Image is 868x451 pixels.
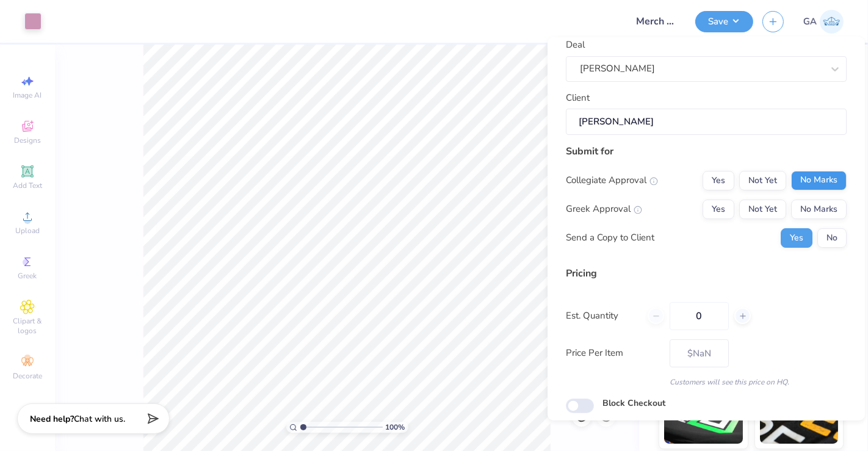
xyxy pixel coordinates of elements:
div: Customers will see this price on HQ. [566,376,847,387]
label: Client [566,90,590,104]
div: Send a Copy to Client [566,231,654,245]
span: Greek [18,271,37,281]
button: Not Yet [739,170,786,190]
strong: Need help? [30,413,74,425]
div: Submit for [566,143,847,158]
span: Image AI [13,90,42,100]
span: Add Text [13,181,42,190]
input: – – [670,301,729,330]
span: Upload [15,226,40,236]
label: Est. Quantity [566,309,638,323]
span: 100 % [386,422,405,433]
span: Clipart & logos [6,316,49,336]
button: Yes [703,199,734,218]
input: e.g. Ethan Linker [566,109,847,135]
span: Decorate [13,371,42,381]
img: Gaurisha Aggarwal [820,10,844,34]
button: Yes [703,170,734,190]
button: Not Yet [739,199,786,218]
button: Save [695,11,753,32]
button: No Marks [791,199,847,218]
button: No Marks [791,170,847,190]
label: Price Per Item [566,346,660,360]
span: GA [803,15,817,29]
button: Yes [781,228,812,247]
span: Designs [14,135,41,145]
button: No [817,228,847,247]
label: Block Checkout [602,396,665,409]
div: Collegiate Approval [566,173,658,187]
span: Chat with us. [74,413,125,425]
label: Deal [566,38,585,52]
input: Untitled Design [626,9,686,34]
a: GA [803,10,844,34]
div: Greek Approval [566,202,642,216]
div: Pricing [566,265,847,280]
